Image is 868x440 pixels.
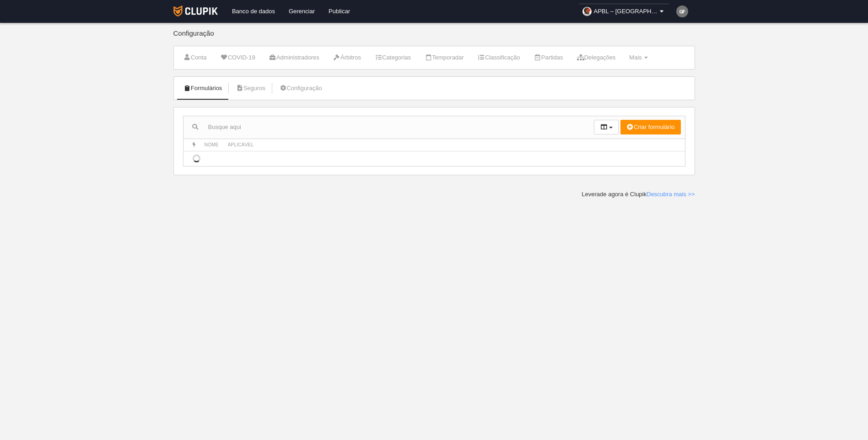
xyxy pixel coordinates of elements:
[205,142,219,147] span: Nome
[529,51,568,64] a: Partidas
[579,4,669,19] a: APBL – [GEOGRAPHIC_DATA]
[571,51,620,64] a: Delegações
[228,142,254,147] span: Aplicável
[624,51,653,64] a: Mais
[178,81,227,95] a: Formulários
[676,5,688,17] img: c2l6ZT0zMHgzMCZmcz05JnRleHQ9R0YmYmc9NzU3NTc1.png
[594,7,658,16] span: APBL – [GEOGRAPHIC_DATA]
[620,120,681,134] button: Criar formulário
[264,51,324,64] a: Administradores
[582,190,695,199] div: Leverade agora é Clupik
[173,5,218,16] img: Clupik
[173,30,695,46] div: Configuração
[328,51,366,64] a: Árbitros
[215,51,260,64] a: COVID-19
[582,7,592,16] img: OarJK53L20jC.30x30.jpg
[420,51,469,64] a: Temporadar
[647,191,695,198] a: Descubra mais >>
[473,51,525,64] a: Classificação
[183,120,594,134] input: Busque aqui
[629,54,642,61] span: Mais
[274,81,327,95] a: Configuração
[231,81,270,95] a: Seguros
[178,51,212,64] a: Conta
[370,51,416,64] a: Categorias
